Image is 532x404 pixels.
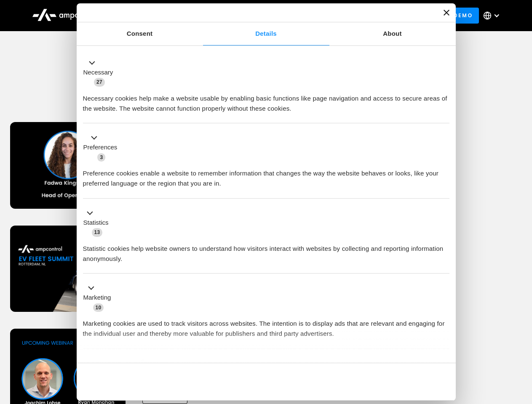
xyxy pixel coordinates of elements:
span: 13 [92,228,103,237]
label: Marketing [83,293,111,303]
span: 27 [94,78,105,86]
span: 10 [93,303,104,312]
a: Details [203,22,329,45]
div: Necessary cookies help make a website usable by enabling basic functions like page navigation and... [83,87,449,114]
button: Unclassified (2) [83,358,152,369]
div: Statistic cookies help website owners to understand how visitors interact with websites by collec... [83,237,449,264]
label: Necessary [83,68,113,77]
div: Marketing cookies are used to track visitors across websites. The intention is to display ads tha... [83,312,449,339]
button: Statistics (13) [83,208,114,237]
button: Okay [328,369,449,394]
button: Marketing (10) [83,283,116,313]
a: Consent [77,22,203,45]
div: Preference cookies enable a website to remember information that changes the way the website beha... [83,162,449,189]
label: Preferences [83,143,118,152]
button: Close banner [444,10,449,16]
button: Necessary (27) [83,58,118,87]
button: Preferences (3) [83,133,123,162]
label: Statistics [83,218,109,228]
span: 2 [139,359,147,368]
a: About [329,22,456,45]
span: 3 [97,153,105,162]
h1: Upcoming Webinars [10,85,522,105]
